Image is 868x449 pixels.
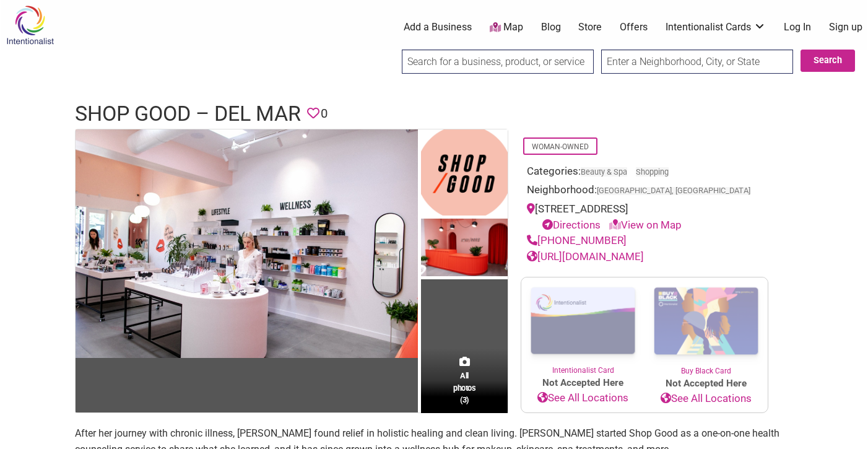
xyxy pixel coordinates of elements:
a: [PHONE_NUMBER] [527,234,627,246]
span: Not Accepted Here [644,377,768,391]
a: See All Locations [644,391,768,407]
img: Shop Good's logo [421,129,508,219]
a: Offers [620,20,648,34]
img: Intentionalist [1,5,59,45]
span: All photos (3) [453,370,475,405]
a: See All Locations [521,390,644,406]
a: Blog [541,20,561,34]
div: [STREET_ADDRESS] [527,201,762,233]
input: Search for a business, product, or service [402,50,594,74]
img: The counter at Shop Good in Del Mar [421,219,508,279]
a: Directions [542,219,601,231]
a: Buy Black Card [644,277,768,377]
a: Intentionalist Cards [666,20,766,34]
a: Map [490,20,523,35]
a: Shopping [636,167,669,177]
div: Neighborhood: [527,182,762,201]
img: The interior of Shop Good in Del Mar [76,129,418,358]
a: View on Map [609,219,682,231]
a: Store [578,20,602,34]
span: 0 [321,104,328,123]
img: Intentionalist Card [521,277,644,365]
a: Woman-Owned [532,142,589,151]
div: Categories: [527,163,762,183]
a: Log In [784,20,811,34]
a: [URL][DOMAIN_NAME] [527,250,644,263]
a: Sign up [829,20,862,34]
a: Intentionalist Card [521,277,644,376]
span: [GEOGRAPHIC_DATA], [GEOGRAPHIC_DATA] [597,187,750,195]
h1: Shop Good – Del Mar [75,99,301,129]
button: Search [801,50,855,72]
input: Enter a Neighborhood, City, or State [601,50,793,74]
span: Not Accepted Here [521,376,644,390]
img: Buy Black Card [644,277,768,365]
a: Add a Business [404,20,472,34]
a: Beauty & Spa [581,167,627,177]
